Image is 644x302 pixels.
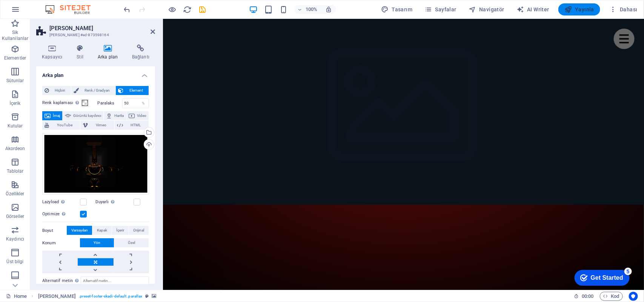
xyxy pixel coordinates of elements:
span: Harita [114,111,124,120]
p: Kutular [8,123,23,129]
div: MaRailing-VXhhQwbdFumlLNMM0pskEA.jpg [42,133,149,195]
h4: Kapsayıcı [36,44,71,60]
span: Renk / Gradyan [81,86,114,95]
span: Yayınla [564,6,594,13]
button: Orijinal [129,226,149,235]
span: Görüntü kaydırıcı [73,111,101,120]
button: Özel [114,238,149,247]
span: İmaj [53,111,60,120]
label: Konum [42,239,80,248]
button: İmaj [42,111,62,120]
i: Sayfayı yeniden yükleyin [183,5,192,14]
span: Seçmek için tıkla. Düzenlemek için çift tıkla [38,292,76,301]
nav: breadcrumb [38,292,157,301]
button: Video [126,111,149,120]
p: Tablolar [7,168,24,174]
span: Sayfalar [424,6,456,13]
span: Tasarım [381,6,412,13]
span: Özel [128,238,135,247]
i: Geri al: Görüntüyü değiştir (Ctrl+Z) [123,5,132,14]
i: Bu element, arka plan içeriyor [152,294,156,298]
button: Dahası [606,3,641,15]
p: Üst bilgi [6,259,23,265]
button: reload [183,5,192,14]
button: Renk / Gradyan [71,86,116,95]
div: Get Started [22,8,55,15]
p: Akordeon [5,146,25,152]
button: Ön izleme modundan çıkıp düzenlemeye devam etmek için buraya tıklayın [168,5,177,14]
button: 100% [294,5,321,14]
span: Video [137,111,146,120]
button: Vimeo [80,121,114,130]
span: . preset-footer-skadi-default .parallax [79,292,143,301]
button: Kapak [92,226,111,235]
button: save [198,5,207,14]
p: Elementler [4,55,26,61]
label: Optimize [42,210,80,219]
span: Navigatör [469,6,504,13]
h4: Stil [71,44,92,60]
h6: Oturum süresi [574,292,594,301]
button: Hiçbiri [42,86,71,95]
button: Kod [600,292,623,301]
button: Tasarım [378,3,415,15]
span: Kapak [97,226,107,235]
p: İçerik [9,100,20,106]
div: % [138,99,149,108]
h4: Arka plan [92,44,126,60]
label: Lazyload [42,198,80,207]
label: Paralaks [98,101,122,105]
i: Bu element, özelleştirilebilir bir ön ayar [145,294,149,298]
span: Yön [94,238,100,247]
button: YouTube [42,121,80,130]
h6: 100% [306,5,318,14]
div: Get Started 5 items remaining, 0% complete [6,4,61,20]
span: 00 00 [582,292,593,301]
label: Renk kaplaması [42,98,81,107]
i: Kaydet (Ctrl+S) [198,5,207,14]
button: Harita [104,111,126,120]
button: Element [116,86,149,95]
h4: Bağlantı [126,44,155,60]
button: Görüntü kaydırıcı [63,111,103,120]
button: İçerir [112,226,129,235]
p: Özellikler [6,191,24,197]
span: AI Writer [516,6,549,13]
h2: [PERSON_NAME] [49,25,155,32]
button: AI Writer [513,3,552,15]
p: Sütunlar [6,78,24,84]
i: Yeniden boyutlandırmada yakınlaştırma düzeyini seçilen cihaza uyacak şekilde otomatik olarak ayarla. [325,6,332,13]
span: Dahası [609,6,638,13]
h4: Arka plan [36,66,155,80]
span: HTML [125,121,146,130]
input: Alternatif metin... [81,276,149,285]
span: İçerir [116,226,124,235]
button: Yön [80,238,114,247]
button: Sayfalar [421,3,460,15]
button: undo [123,5,132,14]
button: Usercentrics [629,292,638,301]
button: HTML [115,121,149,130]
span: Orijinal [133,226,144,235]
span: Varsayılan [71,226,88,235]
button: Yayınla [558,3,600,15]
label: Boyut [42,226,67,235]
span: Vimeo [90,121,112,130]
span: Hiçbiri [51,86,69,95]
button: Varsayılan [67,226,92,235]
a: Seçimi iptal etmek için tıkla. Sayfaları açmak için çift tıkla [6,292,27,301]
p: Kaydırıcı [6,236,24,242]
button: Navigatör [466,3,507,15]
span: : [587,293,588,299]
h3: [PERSON_NAME] #ed-873598164 [49,32,140,38]
img: Editor Logo [43,5,100,14]
label: Alternatif metin [42,276,81,285]
span: YouTube [51,121,78,130]
div: 5 [56,2,63,9]
span: Kod [603,292,619,301]
label: Duyarlı [96,198,134,207]
span: Element [126,86,146,95]
p: Görseller [6,213,24,219]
